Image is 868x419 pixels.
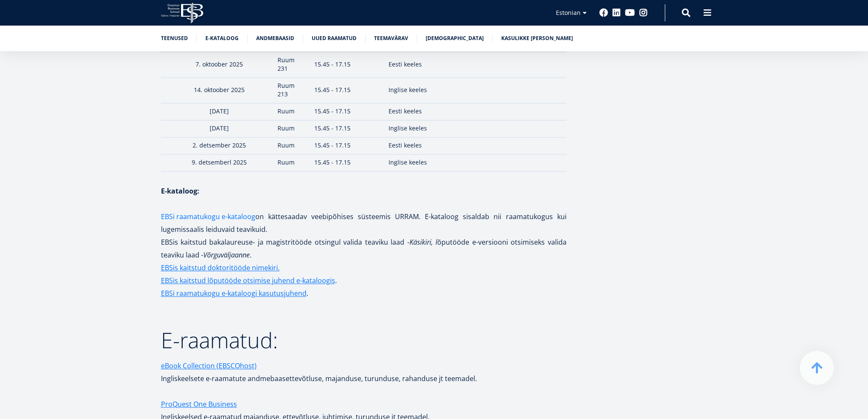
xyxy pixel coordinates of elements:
a: Teenused [161,34,188,43]
em: Võrguväljaanne [203,250,250,260]
td: Inglise keeles [384,154,566,171]
td: Eesti keeles [384,137,566,154]
td: 15.45 - 17.15 [310,78,384,103]
a: Kasulikke [PERSON_NAME] [501,34,573,43]
td: Eesti keeles [384,52,566,78]
p: Ingliskeelsete e-raamatute andmebaas ettevõtluse, majanduse, turunduse, rahanduse jt teemadel. [161,359,567,385]
a: Teemavärav [374,34,408,43]
td: Eesti keeles [384,103,566,120]
a: [DEMOGRAPHIC_DATA] [426,34,484,43]
p: 2. detsember 2025 [170,141,269,150]
a: E-kataloog [205,34,239,43]
a: EBSis kaitstud doktoritööde nimekiri. [161,261,280,274]
td: Ruum 231 [273,52,310,78]
td: 15.45 - 17.15 [310,103,384,120]
a: EBSi raamatukogu e-kataloog [161,210,255,223]
td: [DATE] [161,120,274,137]
strong: E-kataloog: [161,186,199,196]
a: EBSis kaitstud lõputööde otsimise juhend e-kataloogis [161,274,335,287]
td: 15.45 - 17.15 [310,52,384,78]
td: Ruum 213 [273,78,310,103]
td: Ruum [273,137,310,154]
td: 14. oktoober 2025 [161,78,274,103]
a: Facebook [599,9,608,17]
td: Inglise keeles [384,120,566,137]
td: 15.45 - 17.15 [310,154,384,171]
a: Linkedin [612,9,621,17]
a: Andmebaasid [256,34,294,43]
a: ProQuest One Business [161,398,237,410]
td: Ruum [273,103,310,120]
td: Ruum [273,154,310,171]
h2: E-raamatud: [161,329,567,351]
a: Youtube [625,9,635,17]
a: Instagram [639,9,648,17]
a: Uued raamatud [312,34,357,43]
td: 15.45 - 17.15 [310,120,384,137]
td: 15.45 - 17.15 [310,137,384,154]
em: Käsikiri, l [409,237,437,247]
p: on kättesaadav veebipõhises süsteemis URRAM. E-kataloog sisaldab nii raamatukogus kui lugemissaal... [161,210,567,300]
a: eBook Collection (EBSCOhost) [161,359,257,372]
td: 7. oktoober 2025 [161,52,274,78]
td: Ruum [273,120,310,137]
td: Inglise keeles [384,78,566,103]
td: [DATE] [161,103,274,120]
a: EBSi raamatukogu e-kataloogi kasutusjuhend [161,287,307,300]
td: 9. detsemberl 2025 [161,154,274,171]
